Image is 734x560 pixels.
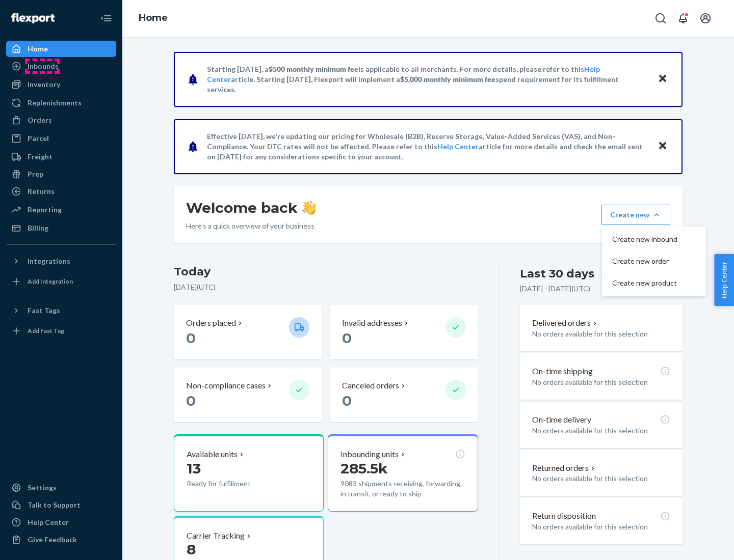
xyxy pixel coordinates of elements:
[520,284,590,294] p: [DATE] - [DATE] ( UTC )
[604,250,704,272] button: Create new order
[187,460,201,477] span: 13
[174,305,322,359] button: Orders placed 0
[601,205,670,225] button: Create newCreate new inboundCreate new orderCreate new product
[28,500,81,510] div: Talk to Support
[532,414,591,426] p: On-time delivery
[532,510,596,522] p: Return disposition
[330,368,478,422] button: Canceled orders 0
[6,166,116,182] a: Prep
[6,531,116,548] button: Give Feedback
[695,8,716,29] button: Open account menu
[28,483,57,493] div: Settings
[269,65,358,73] span: $500 monthly minimum fee
[130,4,176,33] ol: breadcrumbs
[604,229,704,250] button: Create new inbound
[28,79,60,90] div: Inventory
[28,205,62,215] div: Reporting
[186,380,266,391] p: Non-compliance cases
[28,256,70,266] div: Integrations
[187,541,196,558] span: 8
[6,183,116,200] a: Returns
[342,380,399,391] p: Canceled orders
[342,392,352,409] span: 0
[340,479,465,499] p: 9083 shipments receiving, forwarding, in transit, or ready to ship
[673,8,693,29] button: Open notifications
[6,514,116,530] a: Help Center
[28,98,82,108] div: Replenishments
[532,377,670,387] p: No orders available for this selection
[28,61,59,71] div: Inbounds
[96,8,116,29] button: Close Navigation
[6,130,116,147] a: Parcel
[6,220,116,236] a: Billing
[656,139,669,154] button: Close
[28,305,60,316] div: Fast Tags
[6,149,116,165] a: Freight
[174,368,322,422] button: Non-compliance cases 0
[28,326,64,335] div: Add Fast Tag
[207,131,648,162] p: Effective [DATE], we're updating our pricing for Wholesale (B2B), Reserve Storage, Value-Added Se...
[650,8,671,29] button: Open Search Box
[612,236,677,243] span: Create new inbound
[6,112,116,128] a: Orders
[186,329,196,347] span: 0
[340,460,388,477] span: 285.5k
[11,13,55,23] img: Flexport logo
[532,473,670,484] p: No orders available for this selection
[6,95,116,111] a: Replenishments
[532,522,670,532] p: No orders available for this selection
[28,169,43,179] div: Prep
[532,317,599,329] button: Delivered orders
[207,64,648,95] p: Starting [DATE], a is applicable to all merchants. For more details, please refer to this article...
[604,272,704,294] button: Create new product
[28,115,52,125] div: Orders
[330,305,478,359] button: Invalid addresses 0
[186,392,196,409] span: 0
[186,221,316,231] p: Here’s a quick overview of your business
[302,201,316,215] img: hand-wave emoji
[340,449,399,460] p: Inbounding units
[6,41,116,57] a: Home
[28,186,55,197] div: Returns
[187,479,281,489] p: Ready for fulfillment
[532,426,670,436] p: No orders available for this selection
[174,282,478,292] p: [DATE] ( UTC )
[186,199,316,217] h1: Welcome back
[186,317,236,329] p: Orders placed
[342,317,402,329] p: Invalid addresses
[328,434,478,512] button: Inbounding units285.5k9083 shipments receiving, forwarding, in transit, or ready to ship
[532,329,670,339] p: No orders available for this selection
[342,329,352,347] span: 0
[612,258,677,265] span: Create new order
[187,530,245,542] p: Carrier Tracking
[28,535,77,545] div: Give Feedback
[187,449,238,460] p: Available units
[6,302,116,319] button: Fast Tags
[28,277,73,286] div: Add Integration
[6,253,116,269] button: Integrations
[6,480,116,496] a: Settings
[520,266,594,282] div: Last 30 days
[656,72,669,87] button: Close
[174,264,478,280] h3: Today
[6,202,116,218] a: Reporting
[714,254,734,306] button: Help Center
[6,58,116,74] a: Inbounds
[6,497,116,513] a: Talk to Support
[437,142,479,151] a: Help Center
[139,12,168,23] a: Home
[28,133,49,144] div: Parcel
[28,517,69,527] div: Help Center
[6,323,116,339] a: Add Fast Tag
[174,434,324,512] button: Available units13Ready for fulfillment
[6,76,116,93] a: Inventory
[532,462,597,474] button: Returned orders
[28,223,48,233] div: Billing
[532,366,593,377] p: On-time shipping
[28,152,53,162] div: Freight
[28,44,48,54] div: Home
[400,75,495,83] span: $5,000 monthly minimum fee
